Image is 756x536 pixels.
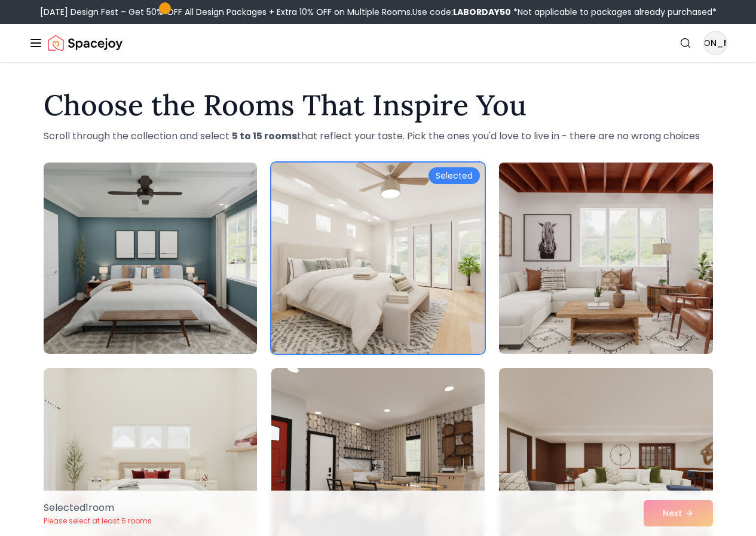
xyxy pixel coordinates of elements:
[44,516,152,526] p: Please select at least 5 rooms
[29,24,727,62] nav: Global
[44,91,713,120] h1: Choose the Rooms That Inspire You
[705,32,726,54] span: [PERSON_NAME]
[453,6,511,18] b: LABORDAY50
[44,163,257,354] img: Room room-1
[271,163,485,354] img: Room room-2
[412,6,511,18] span: Use code:
[494,158,718,359] img: Room room-3
[703,31,727,55] button: [PERSON_NAME]
[511,6,717,18] span: *Not applicable to packages already purchased*
[232,129,297,143] strong: 5 to 15 rooms
[428,167,480,184] div: Selected
[40,6,717,18] div: [DATE] Design Fest – Get 50% OFF All Design Packages + Extra 10% OFF on Multiple Rooms.
[48,31,123,55] a: Spacejoy
[44,129,713,143] p: Scroll through the collection and select that reflect your taste. Pick the ones you'd love to liv...
[48,31,123,55] img: Spacejoy Logo
[44,501,152,515] p: Selected 1 room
